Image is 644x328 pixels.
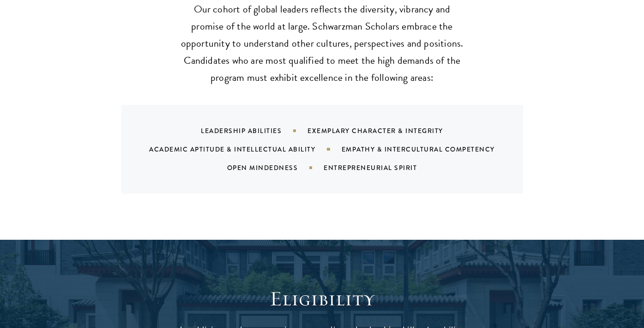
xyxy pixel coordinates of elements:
div: Leadership Abilities [201,126,307,135]
div: Empathy & Intercultural Competency [342,145,518,154]
h2: Eligibility [179,286,465,312]
p: Our cohort of global leaders reflects the diversity, vibrancy and promise of the world at large. ... [179,1,465,86]
div: Entrepreneurial Spirit [324,163,440,172]
div: Open Mindedness [227,163,324,172]
div: Academic Aptitude & Intellectual Ability [149,145,341,154]
div: Exemplary Character & Integrity [307,126,466,135]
